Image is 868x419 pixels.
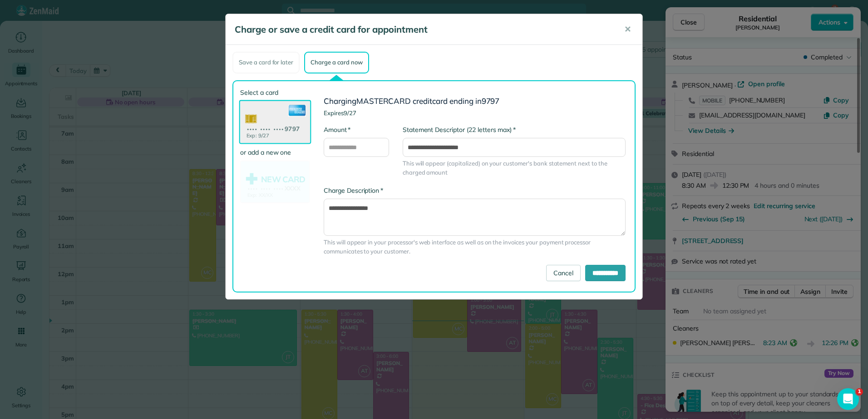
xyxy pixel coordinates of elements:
span: This will appear (capitalized) on your customer's bank statement next to the charged amount [403,159,626,177]
span: MASTERCARD [356,96,411,106]
label: Amount [324,125,350,134]
label: Select a card [240,88,310,97]
label: Statement Descriptor (22 letters max) [403,125,516,134]
span: 1 [856,388,863,395]
label: Charge Description [324,186,383,195]
span: ✕ [624,24,631,34]
span: This will appear in your processor's web interface as well as on the invoices your payment proces... [324,238,626,256]
span: 9797 [482,96,500,106]
label: or add a new one [240,148,310,157]
span: 9/27 [344,109,356,117]
span: credit [413,96,432,106]
a: Cancel [546,265,581,281]
div: Charge a card now [304,52,369,73]
iframe: Intercom live chat [837,388,859,410]
h5: Charge or save a credit card for appointment [235,23,612,36]
h4: Expires [324,110,626,116]
h3: Charging card ending in [324,97,626,106]
div: Save a card for later [232,52,300,73]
